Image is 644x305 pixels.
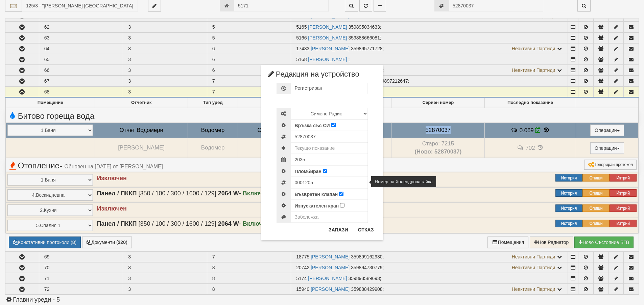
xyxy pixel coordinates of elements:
span: Редакция на устройство [266,70,359,83]
label: Връзка със СИ [295,122,330,129]
input: Метрологична годност [291,154,368,165]
button: Отказ [354,224,378,235]
label: Изпускателен кран [295,202,339,209]
input: Номер на Холендрова гайка [291,177,368,188]
input: Изпускателен кран [340,203,344,207]
input: Текущо показание [291,142,368,154]
span: Регистриран [295,85,323,91]
label: Пломбиран [295,168,321,175]
label: Възвратен клапан [295,191,338,198]
select: Марка и Модел [291,108,368,119]
input: Връзка със СИ [331,123,336,127]
input: Забележка [291,211,368,223]
input: Пломбиран [323,169,327,173]
button: Запази [325,224,352,235]
input: Възвратен клапан [339,192,343,196]
input: Сериен номер [291,131,368,142]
